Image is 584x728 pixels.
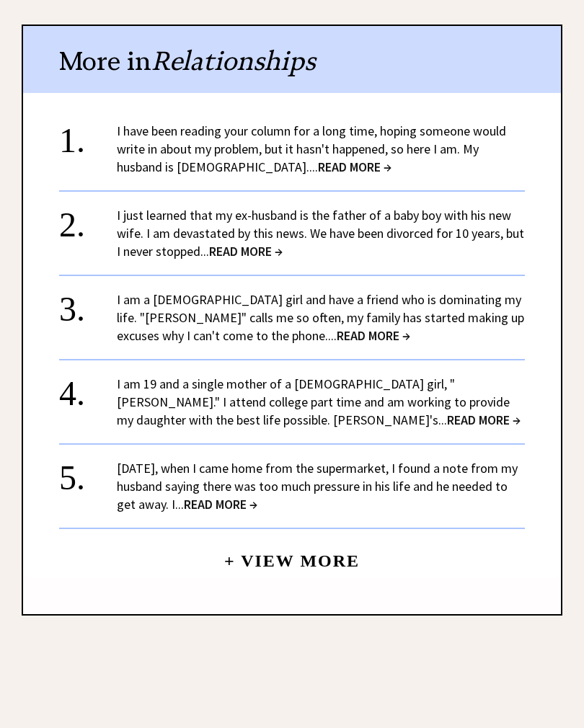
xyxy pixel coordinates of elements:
a: I have been reading your column for a long time, hoping someone would write in about my problem, ... [117,123,506,175]
div: 5. [59,459,117,486]
a: I am a [DEMOGRAPHIC_DATA] girl and have a friend who is dominating my life. "[PERSON_NAME]" calls... [117,291,524,344]
span: READ MORE → [184,496,257,512]
span: READ MORE → [447,412,521,428]
span: Relationships [151,45,316,77]
div: 4. [59,375,117,401]
span: READ MORE → [337,327,410,344]
span: READ MORE → [318,159,391,175]
div: More in [23,26,561,93]
span: READ MORE → [209,243,283,259]
a: I am 19 and a single mother of a [DEMOGRAPHIC_DATA] girl, "[PERSON_NAME]." I attend college part ... [117,376,521,428]
a: [DATE], when I came home from the supermarket, I found a note from my husband saying there was to... [117,460,518,512]
a: + View More [224,539,360,570]
div: 1. [59,122,117,148]
a: I just learned that my ex-husband is the father of a baby boy with his new wife. I am devastated ... [117,207,524,259]
div: 2. [59,206,117,233]
div: 3. [59,290,117,317]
